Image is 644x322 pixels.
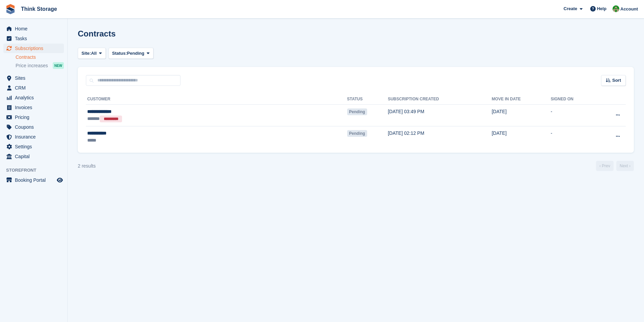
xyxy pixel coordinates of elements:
[492,105,550,126] td: [DATE]
[3,132,64,142] a: menu
[388,126,492,147] td: [DATE] 02:12 PM
[564,5,577,12] span: Create
[15,142,55,151] span: Settings
[551,94,597,105] th: Signed on
[612,77,621,84] span: Sort
[347,94,388,105] th: Status
[3,93,64,102] a: menu
[15,152,55,161] span: Capital
[3,175,64,185] a: menu
[3,83,64,93] a: menu
[15,34,55,43] span: Tasks
[86,94,347,105] th: Customer
[347,130,367,137] span: Pending
[3,24,64,33] a: menu
[81,50,91,57] span: Site:
[388,94,492,105] th: Subscription created
[78,29,116,38] h1: Contracts
[16,63,48,69] span: Price increases
[616,161,634,171] a: Next
[347,108,367,115] span: Pending
[3,142,64,151] a: menu
[3,44,64,53] a: menu
[109,48,153,59] button: Status: Pending
[620,6,638,13] span: Account
[91,50,97,57] span: All
[16,62,64,69] a: Price increases NEW
[595,161,635,171] nav: Page
[15,122,55,132] span: Coupons
[78,48,106,59] button: Site: All
[551,105,597,126] td: -
[597,5,606,12] span: Help
[15,73,55,83] span: Sites
[127,50,144,57] span: Pending
[596,161,614,171] a: Previous
[613,5,619,12] img: Sarah Mackie
[3,103,64,112] a: menu
[15,103,55,112] span: Invoices
[16,54,64,60] a: Contracts
[3,34,64,43] a: menu
[15,93,55,102] span: Analytics
[18,3,60,15] a: Think Storage
[3,122,64,132] a: menu
[15,113,55,122] span: Pricing
[112,50,127,57] span: Status:
[388,105,492,126] td: [DATE] 03:49 PM
[15,83,55,93] span: CRM
[15,175,55,185] span: Booking Portal
[15,44,55,53] span: Subscriptions
[15,132,55,142] span: Insurance
[3,113,64,122] a: menu
[3,152,64,161] a: menu
[492,94,550,105] th: Move in date
[78,163,96,170] div: 2 results
[5,4,16,14] img: stora-icon-8386f47178a22dfd0bd8f6a31ec36ba5ce8667c1dd55bd0f319d3a0aa187defe.svg
[15,24,55,33] span: Home
[492,126,550,147] td: [DATE]
[3,73,64,83] a: menu
[551,126,597,147] td: -
[6,167,67,174] span: Storefront
[56,176,64,184] a: Preview store
[53,62,64,69] div: NEW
